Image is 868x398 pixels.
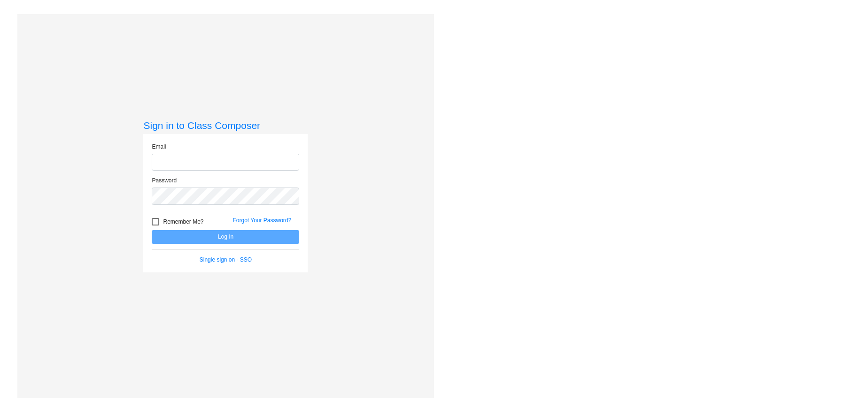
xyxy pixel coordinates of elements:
h3: Sign in to Class Composer [143,120,308,131]
label: Password [152,176,177,185]
a: Forgot Your Password? [232,217,291,224]
a: Single sign on - SSO [200,256,252,263]
button: Log In [152,230,299,244]
label: Email [152,143,166,151]
span: Remember Me? [163,216,203,227]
